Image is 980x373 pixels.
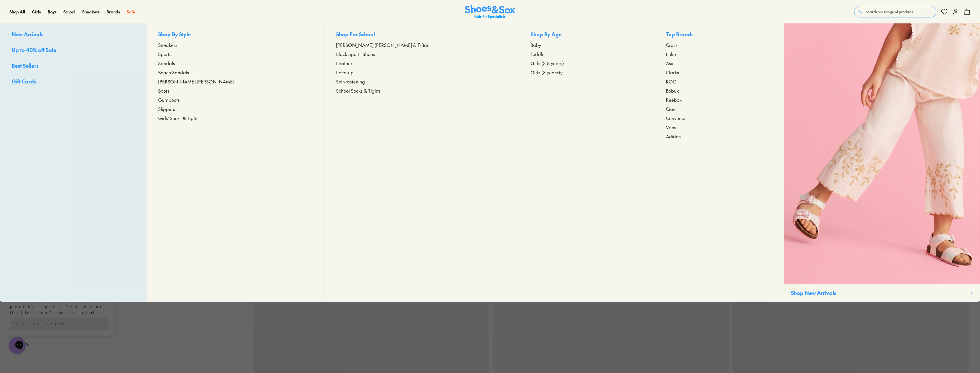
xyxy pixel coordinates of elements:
span: Gumboots [158,96,180,103]
a: Shop New Arrivals [784,23,980,302]
a: School Socks & Tights [336,87,507,94]
a: Girls (8 years+) [531,69,643,76]
span: New Arrivals [12,31,43,38]
a: Clarks [666,69,772,76]
span: Girls (3-8 years) [531,60,564,67]
img: SNS_Logo_Responsive.svg [465,5,515,19]
a: Gumboots [158,96,313,103]
p: Shop By Age [531,30,643,39]
iframe: Gorgias live chat messenger [6,335,29,356]
p: Shop For School [336,30,507,39]
a: New Arrivals [12,30,135,39]
span: Sandals [158,60,175,67]
a: Sports [158,51,313,57]
a: Slippers [158,105,313,112]
span: Beach Sandals [158,69,189,76]
span: Leather [336,60,352,67]
a: [PERSON_NAME] [PERSON_NAME] & T-Bar [336,41,507,48]
a: Girls' Socks & Tights [158,115,313,121]
span: Boys [48,9,57,15]
a: Sneakers [158,41,313,48]
a: Adidas [666,133,772,140]
a: Girls [32,9,41,15]
span: Sports [158,51,171,57]
span: Black Sports Shoes [336,51,375,57]
a: Gift Cards [12,77,135,86]
span: Vans [666,124,676,131]
span: Self-fastening [336,78,365,85]
span: Adidas [666,133,681,140]
span: Search our range of products [866,9,913,14]
a: Ciao [666,105,772,112]
span: Toddler [531,51,546,57]
a: Sandals [158,60,313,67]
span: Slippers [158,105,175,112]
span: Crocs [666,41,678,48]
span: Baby [531,41,541,48]
span: ROC [666,78,676,85]
p: Top Brands [666,30,772,39]
a: School [63,9,75,15]
span: School Socks & Tights [336,87,381,94]
a: Lace-up [336,69,507,76]
a: Black Sports Shoes [336,51,507,57]
a: Asics [666,60,772,67]
a: Vans [666,124,772,131]
span: Reebok [666,96,682,103]
a: Sneakers [82,9,100,15]
a: Toddler [531,51,643,57]
button: Search our range of products [854,6,936,17]
span: [PERSON_NAME] [PERSON_NAME] & T-Bar [336,41,429,48]
a: Brands [107,9,120,15]
span: Sneakers [158,41,177,48]
p: Shop By Style [158,30,313,39]
a: Leather [336,60,507,67]
span: Converse [666,115,685,121]
a: Converse [666,115,772,121]
span: Bobux [666,87,679,94]
a: Self-fastening [336,78,507,85]
div: Need help finding the perfect pair for your little one? Let’s chat! [10,18,109,35]
p: Shop New Arrivals [791,289,965,297]
span: Brands [107,9,120,15]
a: Beach Sandals [158,69,313,76]
a: Shoes & Sox [465,5,515,19]
a: Crocs [666,41,772,48]
a: Bobux [666,87,772,94]
a: Best Sellers [12,62,135,71]
a: Boots [158,87,313,94]
span: Boots [158,87,169,94]
span: Clarks [666,69,679,76]
span: Asics [666,60,676,67]
span: Nike [666,51,676,57]
img: Shoes logo [10,7,19,16]
span: Shop All [9,9,25,15]
a: Boys [48,9,57,15]
button: Dismiss campaign [101,7,109,15]
span: Ciao [666,105,676,112]
a: Sale [127,9,135,15]
img: SNS_WEBASSETS_CollectionHero_Shop_Girls_1280x1600_1.png [784,23,980,284]
a: Nike [666,51,772,57]
span: Girls' Socks & Tights [158,115,200,121]
a: [PERSON_NAME] [PERSON_NAME] [158,78,313,85]
span: Sale [127,9,135,15]
h3: Shoes [21,8,44,14]
a: Shop All [9,9,25,15]
a: Baby [531,41,643,48]
span: Lace-up [336,69,354,76]
span: School [63,9,75,15]
span: Up to 40% off Sale [12,46,56,53]
span: [PERSON_NAME] [PERSON_NAME] [158,78,234,85]
a: ROC [666,78,772,85]
span: Best Sellers [12,62,39,69]
div: Message from Shoes. Need help finding the perfect pair for your little one? Let’s chat! [4,7,114,35]
span: Girls [32,9,41,15]
a: Girls (3-8 years) [531,60,643,67]
span: Gift Cards [12,78,36,85]
div: Campaign message [4,1,114,56]
span: Sneakers [82,9,100,15]
a: Up to 40% off Sale [12,46,135,55]
div: Reply to the campaigns [10,37,109,50]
